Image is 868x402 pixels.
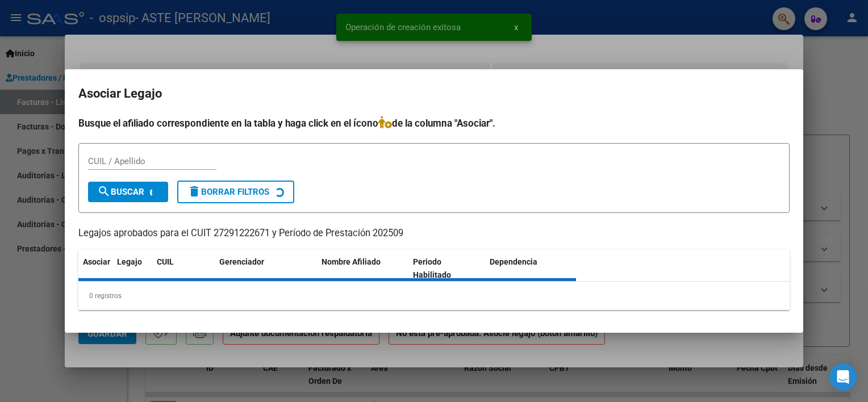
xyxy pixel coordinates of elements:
span: Legajo [117,257,142,266]
div: 0 registros [78,282,790,310]
button: Borrar Filtros [177,181,294,203]
h2: Asociar Legajo [78,83,790,104]
datatable-header-cell: CUIL [152,250,215,287]
p: Legajos aprobados para el CUIT 27291222671 y Período de Prestación 202509 [78,227,790,241]
datatable-header-cell: Nombre Afiliado [317,250,408,287]
datatable-header-cell: Periodo Habilitado [408,250,485,287]
mat-icon: delete [187,185,201,198]
span: Periodo Habilitado [413,257,451,279]
span: Buscar [97,187,144,197]
mat-icon: search [97,185,111,198]
datatable-header-cell: Legajo [112,250,152,287]
span: Dependencia [490,257,537,266]
button: Buscar [88,182,168,202]
span: Gerenciador [219,257,264,266]
span: CUIL [157,257,174,266]
span: Asociar [83,257,110,266]
div: Open Intercom Messenger [829,363,857,391]
span: Borrar Filtros [187,187,269,197]
datatable-header-cell: Gerenciador [215,250,317,287]
h4: Busque el afiliado correspondiente en la tabla y haga click en el ícono de la columna "Asociar". [78,116,790,131]
datatable-header-cell: Asociar [78,250,112,287]
span: Nombre Afiliado [322,257,381,266]
datatable-header-cell: Dependencia [485,250,577,287]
